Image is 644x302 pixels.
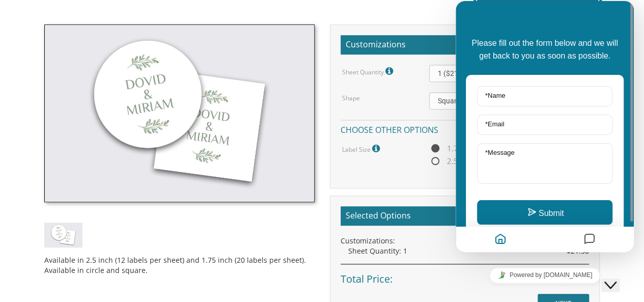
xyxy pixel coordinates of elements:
[342,142,382,155] label: Label Size
[348,246,589,256] div: Sheet Quantity: 1
[341,206,589,226] h2: Selected Options
[342,65,396,78] label: Sheet Quantity
[341,264,589,287] div: Total Price:
[429,142,466,155] span: 1.75"
[456,1,634,252] iframe: chat widget
[341,236,589,246] div: Customizations:
[342,94,360,102] label: Shape
[44,223,82,248] img: label-style1.jpg
[341,120,589,138] h4: Choose other options
[341,35,589,54] h2: Customizations
[456,264,634,287] iframe: chat widget
[601,261,634,292] iframe: chat widget
[44,248,314,276] div: Available in 2.5 inch (12 labels per sheet) and 1.75 inch (20 labels per sheet). Available in cir...
[429,155,461,168] span: 2.5"
[44,24,314,202] img: label-style1.jpg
